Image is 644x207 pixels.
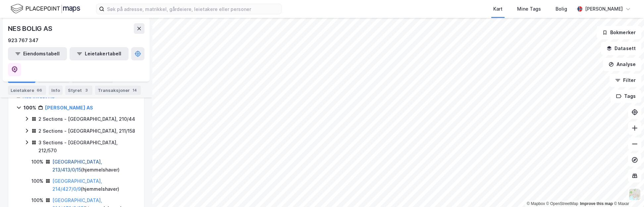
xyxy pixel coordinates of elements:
[49,86,63,95] div: Info
[8,23,54,34] div: NES BOLIG AS
[611,175,644,207] div: Kontrollprogram for chat
[31,196,43,204] div: 100%
[38,127,135,135] div: 2 Sections - [GEOGRAPHIC_DATA], 211/158
[11,3,80,15] img: logo.f888ab2527a4732fd821a326f86c7f29.svg
[52,158,136,174] div: ( hjemmelshaver )
[597,26,641,39] button: Bokmerker
[45,105,93,110] a: [PERSON_NAME] AS
[31,177,43,185] div: 100%
[580,201,613,206] a: Improve this map
[35,87,43,94] div: 66
[611,90,641,103] button: Tags
[556,5,567,13] div: Bolig
[8,36,38,44] div: 923 767 347
[8,86,46,95] div: Leietakere
[65,86,92,95] div: Styret
[38,139,136,155] div: 3 Sections - [GEOGRAPHIC_DATA], 212/570
[546,201,578,206] a: OpenStreetMap
[585,5,623,13] div: [PERSON_NAME]
[611,175,644,207] iframe: Chat Widget
[601,42,641,55] button: Datasett
[24,104,36,112] div: 100%
[603,58,641,71] button: Analyse
[527,201,545,206] a: Mapbox
[95,86,141,95] div: Transaksjoner
[52,178,102,192] a: [GEOGRAPHIC_DATA], 214/427/0/9
[38,115,135,123] div: 2 Sections - [GEOGRAPHIC_DATA], 210/44
[517,5,541,13] div: Mine Tags
[104,4,281,14] input: Søk på adresse, matrikkel, gårdeiere, leietakere eller personer
[52,159,102,172] a: [GEOGRAPHIC_DATA], 213/413/0/15
[23,94,55,99] a: Nes Invest AS
[8,47,67,60] button: Eiendomstabell
[70,47,129,60] button: Leietakertabell
[83,87,90,94] div: 3
[610,74,641,87] button: Filter
[493,5,503,13] div: Kart
[52,177,136,193] div: ( hjemmelshaver )
[31,158,43,166] div: 100%
[131,87,138,94] div: 14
